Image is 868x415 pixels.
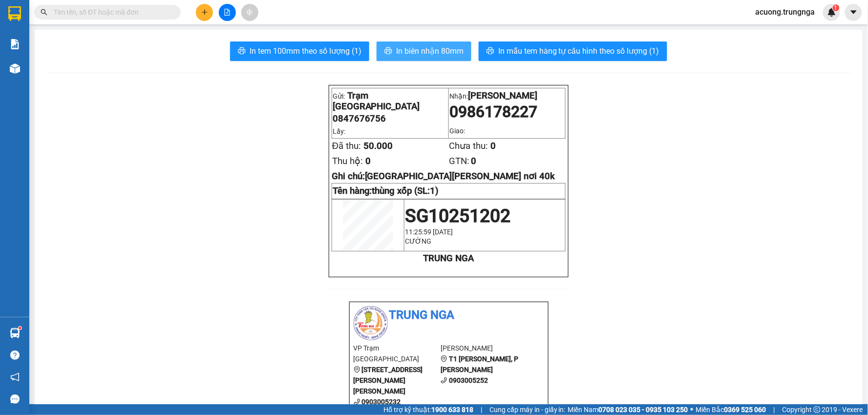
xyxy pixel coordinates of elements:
[10,63,20,74] img: warehouse-icon
[41,9,47,16] span: search
[405,228,453,236] span: 11:25:59 [DATE]
[354,398,360,405] span: phone
[365,171,555,182] span: [GEOGRAPHIC_DATA][PERSON_NAME] nơi 40k
[10,328,20,338] img: warehouse-icon
[250,45,361,57] span: In tem 100mm theo số lượng (1)
[333,186,439,196] strong: Tên hàng:
[490,141,496,151] span: 0
[405,205,510,227] span: SG10251202
[441,355,447,362] span: environment
[362,398,401,406] b: 0903005232
[691,408,694,412] span: ⚪️
[468,90,537,101] span: [PERSON_NAME]
[332,156,363,166] span: Thu hộ:
[333,90,448,112] p: Gửi:
[423,253,474,264] strong: TRUNG NGA
[498,45,659,57] span: In mẫu tem hàng tự cấu hình theo số lượng (1)
[384,47,392,56] span: printer
[834,4,838,11] span: 1
[372,186,439,196] span: thùng xốp (SL:
[479,41,667,61] button: printerIn mẫu tem hàng tự cấu hình theo số lượng (1)
[449,156,469,166] span: GTN:
[774,404,775,415] span: |
[354,343,441,364] li: VP Trạm [GEOGRAPHIC_DATA]
[354,366,360,373] span: environment
[333,113,386,124] span: 0847676756
[814,406,821,413] span: copyright
[481,404,482,415] span: |
[396,45,464,57] span: In biên nhận 80mm
[219,4,236,21] button: file-add
[449,127,465,135] span: Giao:
[471,156,476,166] span: 0
[10,351,20,360] span: question-circle
[238,47,246,56] span: printer
[449,103,537,121] span: 0986178227
[449,90,565,101] p: Nhận:
[196,4,213,21] button: plus
[8,6,21,21] img: logo-vxr
[230,41,369,61] button: printerIn tem 100mm theo số lượng (1)
[54,7,169,18] input: Tìm tên, số ĐT hoặc mã đơn
[724,406,766,414] strong: 0369 525 060
[441,377,447,384] span: phone
[201,9,208,16] span: plus
[696,404,766,415] span: Miền Bắc
[489,404,566,415] span: Cung cấp máy in - giấy in:
[568,404,688,415] span: Miền Nam
[383,404,473,415] span: Hỗ trợ kỹ thuật:
[10,39,20,49] img: solution-icon
[332,171,555,182] span: Ghi chú:
[405,237,431,245] span: CƯỜNG
[449,376,488,384] b: 0903005252
[10,394,20,404] span: message
[241,4,258,21] button: aim
[431,406,473,414] strong: 1900 633 818
[833,4,840,11] sup: 1
[377,41,471,61] button: printerIn biên nhận 80mm
[246,9,253,16] span: aim
[224,9,231,16] span: file-add
[748,6,823,18] span: acuong.trungnga
[333,90,420,112] span: Trạm [GEOGRAPHIC_DATA]
[441,343,528,353] li: [PERSON_NAME]
[845,4,862,21] button: caret-down
[430,186,439,196] span: 1)
[487,47,494,56] span: printer
[363,141,393,151] span: 50.000
[354,366,423,395] b: [STREET_ADDRESS][PERSON_NAME][PERSON_NAME]
[827,8,836,17] img: icon-new-feature
[332,141,361,151] span: Đã thu:
[333,127,345,135] span: Lấy:
[365,156,371,166] span: 0
[599,406,688,414] strong: 0708 023 035 - 0935 103 250
[354,306,544,325] li: Trung Nga
[849,8,858,17] span: caret-down
[441,355,518,373] b: T1 [PERSON_NAME], P [PERSON_NAME]
[354,306,388,340] img: logo.jpg
[449,141,488,151] span: Chưa thu:
[19,327,21,330] sup: 1
[10,373,20,382] span: notification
